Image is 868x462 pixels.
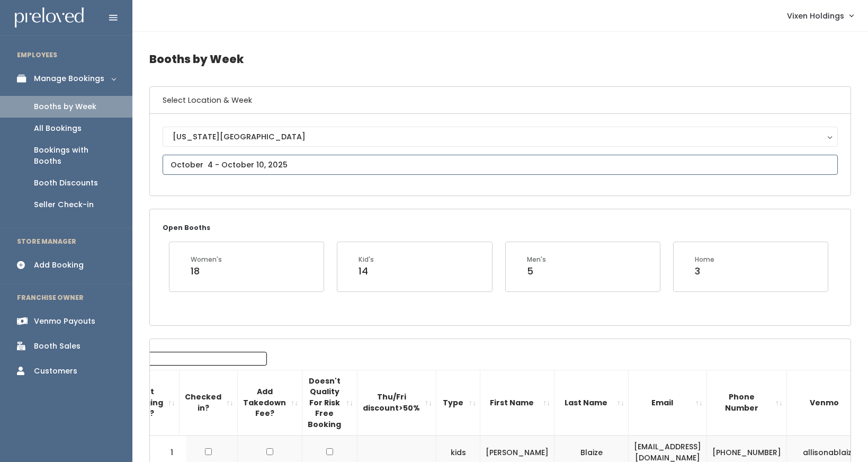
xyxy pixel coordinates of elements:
[173,131,828,143] div: [US_STATE][GEOGRAPHIC_DATA]
[34,199,94,210] div: Seller Check-in
[163,223,210,232] small: Open Booths
[93,352,267,366] label: Search:
[357,370,436,436] th: Thu/Fri discount&gt;50%: activate to sort column ascending
[34,123,82,134] div: All Bookings
[34,73,104,84] div: Manage Bookings
[359,255,374,264] div: Kid's
[527,255,546,264] div: Men's
[191,255,222,264] div: Women's
[180,370,238,436] th: Checked in?: activate to sort column ascending
[238,370,302,436] th: Add Takedown Fee?: activate to sort column ascending
[15,7,84,28] img: preloved logo
[124,370,180,436] th: Got Tagging Kit?: activate to sort column ascending
[34,366,77,377] div: Customers
[34,145,115,167] div: Bookings with Booths
[359,264,374,278] div: 14
[302,370,357,436] th: Doesn't Quality For Risk Free Booking : activate to sort column ascending
[191,264,222,278] div: 18
[34,260,84,271] div: Add Booking
[150,87,851,114] h6: Select Location & Week
[695,264,714,278] div: 3
[34,316,95,327] div: Venmo Payouts
[163,155,838,175] input: October 4 - October 10, 2025
[163,127,838,147] button: [US_STATE][GEOGRAPHIC_DATA]
[787,10,844,22] span: Vixen Holdings
[34,177,98,189] div: Booth Discounts
[34,101,96,112] div: Booths by Week
[629,370,707,436] th: Email: activate to sort column ascending
[776,4,864,27] a: Vixen Holdings
[527,264,546,278] div: 5
[480,370,554,436] th: First Name: activate to sort column ascending
[707,370,787,436] th: Phone Number: activate to sort column ascending
[436,370,480,436] th: Type: activate to sort column ascending
[695,255,714,264] div: Home
[554,370,629,436] th: Last Name: activate to sort column ascending
[132,352,267,366] input: Search:
[149,45,851,74] h4: Booths by Week
[34,341,80,352] div: Booth Sales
